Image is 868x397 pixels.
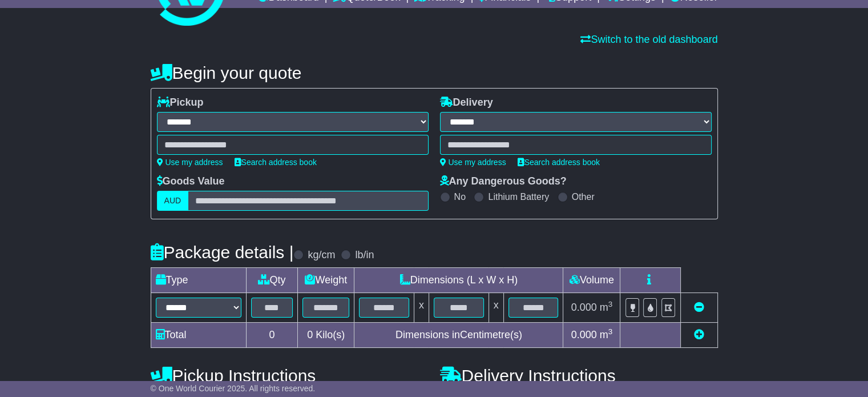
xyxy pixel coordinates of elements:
[580,34,717,45] a: Switch to the old dashboard
[157,158,223,167] a: Use my address
[151,243,294,262] h4: Package details |
[608,300,613,308] sup: 3
[246,323,298,348] td: 0
[354,268,563,293] td: Dimensions (L x W x H)
[151,63,718,82] h4: Begin your quote
[235,158,317,167] a: Search address book
[355,249,374,262] label: lb/in
[298,268,354,293] td: Weight
[518,158,600,167] a: Search address book
[608,327,613,336] sup: 3
[572,191,595,202] label: Other
[440,175,567,188] label: Any Dangerous Goods?
[440,366,718,385] h4: Delivery Instructions
[151,366,429,385] h4: Pickup Instructions
[694,329,704,340] a: Add new item
[454,191,466,202] label: No
[157,191,189,211] label: AUD
[151,384,316,393] span: © One World Courier 2025. All rights reserved.
[694,302,704,313] a: Remove this item
[563,268,620,293] td: Volume
[151,323,246,348] td: Total
[488,293,503,323] td: x
[308,249,335,262] label: kg/cm
[151,268,246,293] td: Type
[440,97,493,109] label: Delivery
[246,268,298,293] td: Qty
[600,302,613,313] span: m
[571,329,597,340] span: 0.000
[414,293,429,323] td: x
[354,323,563,348] td: Dimensions in Centimetre(s)
[157,175,225,188] label: Goods Value
[440,158,506,167] a: Use my address
[298,323,354,348] td: Kilo(s)
[157,97,204,109] label: Pickup
[307,329,313,340] span: 0
[600,329,613,340] span: m
[571,302,597,313] span: 0.000
[488,191,549,202] label: Lithium Battery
